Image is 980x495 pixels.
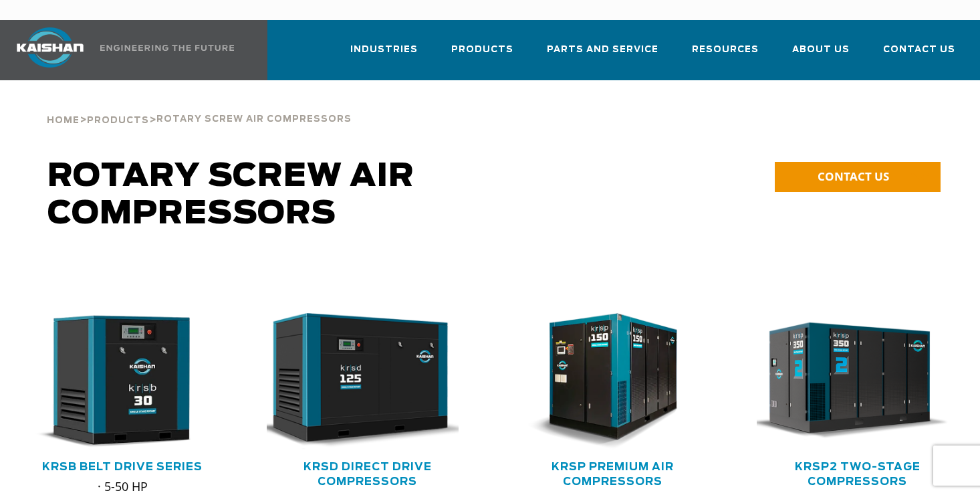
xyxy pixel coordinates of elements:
a: Contact Us [883,32,955,78]
span: Products [87,116,149,125]
div: krsd125 [267,313,469,450]
span: Products [451,42,513,58]
span: Rotary Screw Air Compressors [47,161,414,230]
img: krsd125 [257,313,459,450]
img: krsp350 [747,313,949,450]
span: About Us [792,42,850,58]
a: Resources [692,32,759,78]
a: Home [47,114,80,126]
a: Products [451,32,513,78]
a: KRSP2 Two-Stage Compressors [795,462,921,487]
span: Contact Us [883,42,955,58]
a: Products [87,114,149,126]
img: krsp150 [501,313,704,450]
a: CONTACT US [775,162,941,192]
a: About Us [792,32,850,78]
a: KRSB Belt Drive Series [42,462,203,472]
img: Engineering the future [100,45,234,51]
span: Home [47,116,80,125]
div: > > [47,80,352,131]
a: Parts and Service [547,32,658,78]
div: krsp150 [511,313,714,450]
span: Industries [350,42,418,58]
span: CONTACT US [818,169,889,184]
img: krsb30 [11,313,214,450]
div: krsp350 [757,313,959,450]
div: krsb30 [21,313,224,450]
span: Resources [692,42,759,58]
span: Rotary Screw Air Compressors [156,115,352,124]
a: KRSP Premium Air Compressors [552,462,674,487]
a: Industries [350,32,418,78]
span: Parts and Service [547,42,658,58]
a: KRSD Direct Drive Compressors [303,462,432,487]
